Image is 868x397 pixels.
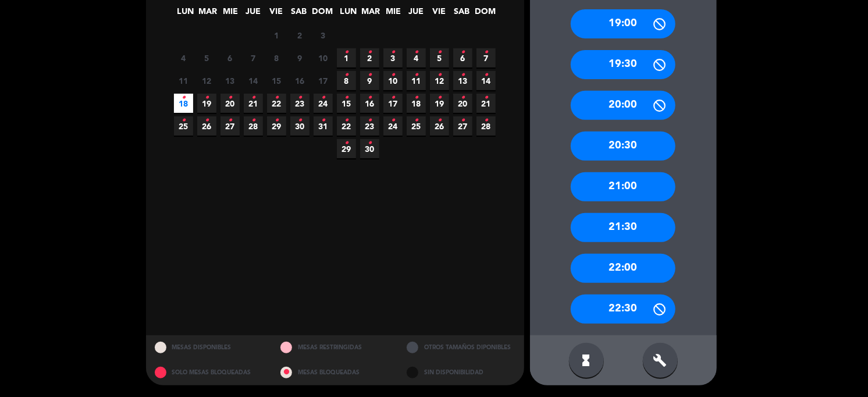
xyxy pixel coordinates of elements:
span: MAR [361,5,380,24]
span: DOM [312,5,331,24]
span: 4 [174,48,193,68]
i: • [437,88,442,107]
i: • [368,111,372,130]
div: 20:00 [571,91,675,120]
i: • [437,66,442,84]
i: • [368,134,372,153]
i: • [391,88,395,107]
span: 23 [360,116,379,136]
i: • [344,88,348,107]
i: • [484,88,488,107]
span: 27 [453,116,472,136]
span: 5 [430,48,449,68]
i: build [653,353,667,367]
span: 9 [360,71,379,90]
div: 21:00 [571,172,675,201]
span: 21 [476,94,496,113]
span: 1 [267,26,286,45]
span: 9 [290,48,310,68]
i: • [321,111,325,130]
div: SOLO MESAS BLOQUEADAS [146,360,272,385]
div: 19:00 [571,9,675,38]
div: SIN DISPONIBILIDAD [398,360,524,385]
span: 24 [314,94,333,113]
i: • [391,43,395,62]
i: • [228,88,232,107]
div: MESAS RESTRINGIDAS [272,335,398,360]
span: 8 [337,71,356,90]
span: SAB [452,5,471,24]
span: 3 [383,48,403,68]
div: MESAS BLOQUEADAS [272,360,398,385]
span: 28 [476,116,496,136]
span: 17 [314,71,333,90]
span: 23 [290,94,310,113]
span: VIE [266,5,286,24]
i: • [368,43,372,62]
i: • [414,88,418,107]
i: • [228,111,232,130]
i: • [368,88,372,107]
i: • [182,111,186,130]
span: 29 [337,139,356,158]
span: 25 [174,116,193,136]
i: • [461,43,465,62]
span: 27 [220,116,240,136]
i: • [298,111,302,130]
span: 14 [476,71,496,90]
i: • [437,43,442,62]
span: 11 [174,71,193,90]
span: 17 [383,94,403,113]
span: 14 [244,71,263,90]
span: 16 [290,71,310,90]
i: • [275,111,279,130]
span: 28 [244,116,263,136]
span: 4 [407,48,426,68]
span: 21 [244,94,263,113]
span: 12 [430,71,449,90]
span: 20 [453,94,472,113]
span: 26 [197,116,216,136]
i: • [205,111,209,130]
i: hourglass_full [579,353,593,367]
span: 25 [407,116,426,136]
span: 6 [220,48,240,68]
span: 8 [267,48,286,68]
span: 15 [267,71,286,90]
span: LUN [339,5,358,24]
i: • [414,43,418,62]
i: • [391,66,395,84]
span: 30 [290,116,310,136]
span: 10 [314,48,333,68]
span: 18 [174,94,193,113]
i: • [368,66,372,84]
i: • [461,66,465,84]
span: 1 [337,48,356,68]
i: • [484,111,488,130]
i: • [344,134,348,153]
i: • [344,43,348,62]
div: 21:30 [571,213,675,242]
span: 22 [267,94,286,113]
div: 22:30 [571,295,675,324]
span: 3 [314,26,333,45]
span: 13 [453,71,472,90]
span: 2 [290,26,310,45]
div: 19:30 [571,50,675,79]
span: 10 [383,71,403,90]
i: • [182,88,186,107]
span: LUN [176,5,195,24]
span: 11 [407,71,426,90]
span: 20 [220,94,240,113]
span: SAB [289,5,308,24]
span: DOM [475,5,494,24]
span: 18 [407,94,426,113]
span: 13 [220,71,240,90]
i: • [275,88,279,107]
span: 2 [360,48,379,68]
i: • [344,111,348,130]
i: • [298,88,302,107]
span: 7 [244,48,263,68]
div: MESAS DISPONIBLES [146,335,272,360]
i: • [461,111,465,130]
